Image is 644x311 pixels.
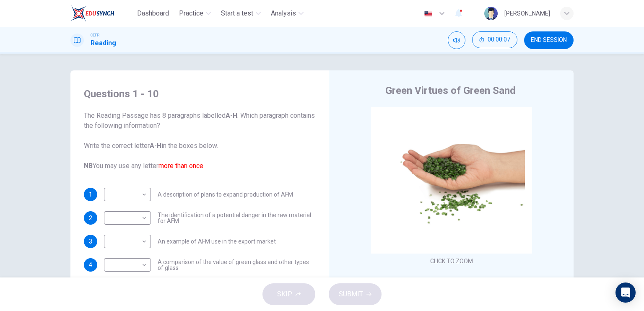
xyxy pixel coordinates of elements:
span: Dashboard [137,8,169,18]
h4: Green Virtues of Green Sand [385,84,516,97]
span: A description of plans to expand production of AFM [158,192,293,197]
img: Profile picture [484,7,498,20]
span: 00:00:07 [488,36,510,43]
div: Mute [448,31,465,49]
div: [PERSON_NAME] [504,8,550,18]
span: The Reading Passage has 8 paragraphs labelled . Which paragraph contains the following informatio... [84,111,315,171]
button: Dashboard [134,6,172,21]
span: 4 [89,262,92,268]
h1: Reading [91,38,116,48]
b: NB [84,162,93,170]
span: An example of AFM use in the export market [158,238,276,244]
div: Open Intercom Messenger [615,282,636,303]
span: 3 [89,238,92,244]
span: Analysis [271,8,296,18]
span: A comparison of the value of green glass and other types of glass [158,259,315,271]
span: END SESSION [531,37,567,44]
button: Start a test [218,6,264,21]
button: 00:00:07 [472,31,517,48]
span: The identification of a potential danger in the raw material for AFM [158,212,315,224]
h4: Questions 1 - 10 [84,87,315,101]
b: A-H [150,142,161,150]
span: Start a test [221,8,253,18]
img: EduSynch logo [70,5,114,22]
button: Practice [176,6,214,21]
span: CEFR [91,32,99,38]
font: more than once [158,162,203,170]
span: 1 [89,192,92,197]
b: A-H [226,111,237,119]
button: Analysis [267,6,307,21]
button: END SESSION [524,31,574,49]
a: EduSynch logo [70,5,134,22]
div: Hide [472,31,517,49]
img: en [423,10,434,17]
span: 2 [89,215,92,221]
span: Practice [179,8,203,18]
